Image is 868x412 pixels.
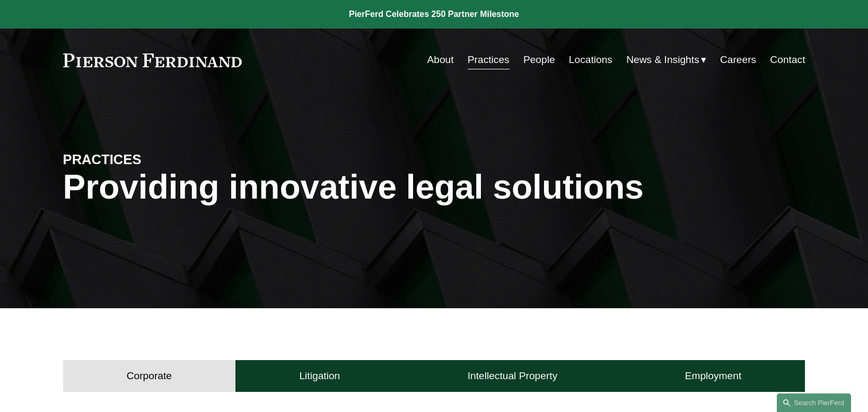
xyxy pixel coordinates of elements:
a: folder dropdown [626,50,706,70]
a: Careers [720,50,756,70]
a: About [427,50,453,70]
h4: Intellectual Property [468,370,558,382]
a: People [523,50,555,70]
h4: Employment [685,370,742,382]
h1: Providing innovative legal solutions [63,168,805,207]
h4: PRACTICES [63,151,249,168]
h4: Litigation [299,370,340,382]
a: Locations [569,50,612,70]
a: Search this site [777,393,851,412]
a: Contact [770,50,805,70]
h4: Corporate [127,370,172,382]
a: Practices [468,50,510,70]
span: News & Insights [626,51,699,69]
